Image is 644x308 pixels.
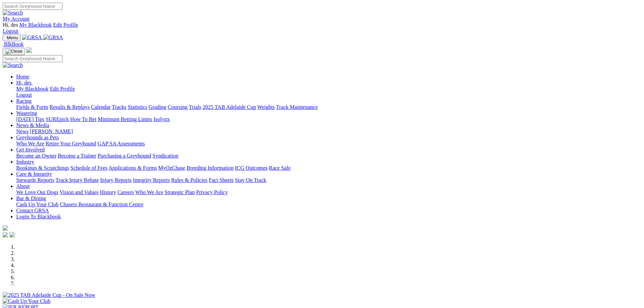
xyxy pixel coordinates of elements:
[16,80,31,86] span: Hi, des
[16,116,641,122] div: Wagering
[50,86,75,92] a: Edit Profile
[16,128,641,135] div: News & Media
[3,3,63,10] input: Search
[16,171,52,177] a: Care & Integrity
[171,177,208,183] a: Rules & Policies
[16,104,641,110] div: Racing
[16,153,56,159] a: Become an Owner
[16,177,54,183] a: Stewards Reports
[19,22,52,28] a: My Blackbook
[46,116,69,122] a: SUREpick
[49,104,90,110] a: Results & Replays
[16,153,641,159] div: Get Involved
[70,116,97,122] a: How To Bet
[16,141,44,146] a: Who We Are
[5,49,22,54] img: Close
[133,177,170,183] a: Integrity Reports
[98,141,145,146] a: GAP SA Assessments
[3,22,18,28] span: Hi, des
[109,165,157,171] a: Applications & Forms
[26,47,32,53] img: logo-grsa-white.png
[16,183,30,189] a: About
[46,141,96,146] a: Retire Your Greyhound
[16,86,49,92] a: My Blackbook
[100,189,116,195] a: History
[98,153,151,159] a: Purchasing a Greyhound
[276,104,318,110] a: Track Maintenance
[158,165,185,171] a: MyOzChase
[16,110,37,116] a: Wagering
[235,177,266,183] a: Stay On Track
[53,22,78,28] a: Edit Profile
[16,147,45,152] a: Get Involved
[202,104,256,110] a: 2025 TAB Adelaide Cup
[135,189,163,195] a: Who We Are
[100,177,132,183] a: Injury Reports
[4,41,24,47] span: BlkBook
[128,104,147,110] a: Statistics
[9,232,15,237] img: twitter.svg
[3,225,8,231] img: logo-grsa-white.png
[16,116,44,122] a: [DATE] Tips
[16,202,58,207] a: Cash Up Your Club
[3,62,23,68] img: Search
[55,177,99,183] a: Track Injury Rebate
[16,214,61,219] a: Login To Blackbook
[3,34,21,41] button: Toggle navigation
[60,202,143,207] a: Chasers Restaurant & Function Centre
[3,292,95,298] img: 2025 TAB Adelaide Cup - On Sale Now
[7,35,18,40] span: Menu
[235,165,267,171] a: ICG Outcomes
[43,34,63,41] img: GRSA
[3,232,8,237] img: facebook.svg
[16,122,49,128] a: News & Media
[189,104,201,110] a: Trials
[22,34,42,41] img: GRSA
[196,189,228,195] a: Privacy Policy
[168,104,188,110] a: Coursing
[3,10,23,16] img: Search
[16,80,33,86] a: Hi, des
[3,22,641,34] div: My Account
[209,177,234,183] a: Fact Sheets
[16,104,48,110] a: Fields & Form
[269,165,290,171] a: Race Safe
[16,177,641,183] div: Care & Integrity
[117,189,134,195] a: Careers
[16,92,32,98] a: Logout
[16,141,641,147] div: Greyhounds as Pets
[91,104,111,110] a: Calendar
[3,298,50,304] img: Cash Up Your Club
[257,104,275,110] a: Weights
[16,98,31,104] a: Racing
[98,116,152,122] a: Minimum Betting Limits
[3,55,63,62] input: Search
[16,189,641,195] div: About
[149,104,166,110] a: Grading
[16,202,641,208] div: Bar & Dining
[112,104,126,110] a: Tracks
[70,165,107,171] a: Schedule of Fees
[16,165,69,171] a: Bookings & Scratchings
[16,165,641,171] div: Industry
[165,189,195,195] a: Strategic Plan
[16,208,49,213] a: Contact GRSA
[16,159,34,165] a: Industry
[16,128,28,134] a: News
[16,189,58,195] a: We Love Our Dogs
[16,86,641,98] div: Hi, des
[3,41,24,47] a: BlkBook
[16,195,46,201] a: Bar & Dining
[3,48,25,55] button: Toggle navigation
[16,74,29,79] a: Home
[16,135,59,140] a: Greyhounds as Pets
[59,189,98,195] a: Vision and Values
[3,16,30,22] a: My Account
[152,153,178,159] a: Syndication
[3,28,18,34] a: Logout
[58,153,96,159] a: Become a Trainer
[153,116,170,122] a: Isolynx
[187,165,234,171] a: Breeding Information
[30,128,73,134] a: [PERSON_NAME]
